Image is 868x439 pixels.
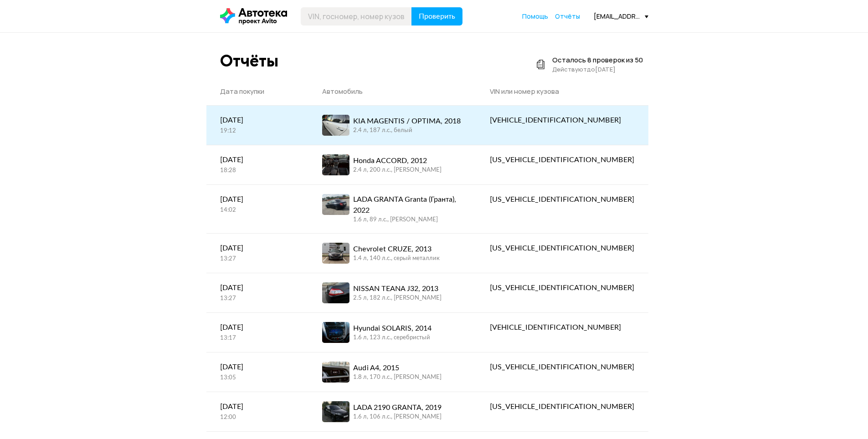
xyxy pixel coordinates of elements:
div: 13:17 [220,334,295,342]
div: [US_VEHICLE_IDENTIFICATION_NUMBER] [490,401,634,412]
a: [DATE]13:27 [206,273,308,312]
div: 1.8 л, 170 л.c., [PERSON_NAME] [353,373,442,382]
div: [US_VEHICLE_IDENTIFICATION_NUMBER] [490,243,634,254]
a: [DATE]14:02 [206,185,308,224]
a: LADA GRANTA Granta (Гранта), 20221.6 л, 89 л.c., [PERSON_NAME] [308,185,477,233]
div: 14:02 [220,206,295,214]
div: LADA GRANTA Granta (Гранта), 2022 [353,194,463,216]
div: [DATE] [220,154,295,165]
div: VIN или номер кузова [490,87,634,96]
div: 12:00 [220,413,295,422]
a: LADA 2190 GRANTA, 20191.6 л, 106 л.c., [PERSON_NAME] [308,392,477,431]
div: 19:12 [220,127,295,135]
a: [US_VEHICLE_IDENTIFICATION_NUMBER] [476,392,648,421]
a: [DATE]13:27 [206,234,308,272]
a: [VEHICLE_IDENTIFICATION_NUMBER] [476,313,648,342]
span: Отчёты [555,12,580,20]
div: [DATE] [220,282,295,293]
input: VIN, госномер, номер кузова [301,7,412,26]
div: 2.5 л, 182 л.c., [PERSON_NAME] [353,294,442,302]
a: [US_VEHICLE_IDENTIFICATION_NUMBER] [476,185,648,214]
div: Hyundai SOLARIS, 2014 [353,323,431,334]
div: 1.6 л, 89 л.c., [PERSON_NAME] [353,216,463,224]
div: 18:28 [220,167,295,175]
div: 1.6 л, 123 л.c., серебристый [353,334,431,342]
div: 13:27 [220,295,295,303]
div: Действуют до [DATE] [552,65,643,74]
a: [DATE]18:28 [206,145,308,184]
div: Осталось 8 проверок из 50 [552,56,643,65]
a: [US_VEHICLE_IDENTIFICATION_NUMBER] [476,273,648,302]
a: Hyundai SOLARIS, 20141.6 л, 123 л.c., серебристый [308,313,477,352]
div: [VEHICLE_IDENTIFICATION_NUMBER] [490,322,634,333]
a: Honda ACCORD, 20122.4 л, 200 л.c., [PERSON_NAME] [308,145,477,184]
div: [DATE] [220,362,295,373]
a: [US_VEHICLE_IDENTIFICATION_NUMBER] [476,352,648,382]
div: [DATE] [220,243,295,254]
div: [DATE] [220,115,295,126]
a: NISSAN TEANA J32, 20132.5 л, 182 л.c., [PERSON_NAME] [308,273,477,312]
span: Помощь [522,12,548,20]
div: Автомобиль [322,87,463,96]
div: [US_VEHICLE_IDENTIFICATION_NUMBER] [490,194,634,205]
div: Honda ACCORD, 2012 [353,155,442,166]
div: KIA MAGENTIS / OPTIMA, 2018 [353,116,461,127]
div: [DATE] [220,194,295,205]
button: Проверить [411,7,462,26]
div: NISSAN TEANA J32, 2013 [353,283,442,294]
div: 13:27 [220,255,295,263]
a: [DATE]12:00 [206,392,308,431]
div: LADA 2190 GRANTA, 2019 [353,402,442,413]
div: Отчёты [220,51,278,71]
div: [US_VEHICLE_IDENTIFICATION_NUMBER] [490,282,634,293]
a: Помощь [522,12,548,21]
div: 2.4 л, 200 л.c., [PERSON_NAME] [353,166,442,174]
a: [DATE]13:05 [206,352,308,391]
span: Проверить [419,13,455,20]
a: [DATE]19:12 [206,106,308,144]
a: Отчёты [555,12,580,21]
div: Chevrolet CRUZE, 2013 [353,244,440,255]
a: [DATE]13:17 [206,313,308,352]
a: [VEHICLE_IDENTIFICATION_NUMBER] [476,106,648,135]
div: 13:05 [220,374,295,382]
div: 2.4 л, 187 л.c., белый [353,127,461,135]
a: [US_VEHICLE_IDENTIFICATION_NUMBER] [476,234,648,263]
div: [US_VEHICLE_IDENTIFICATION_NUMBER] [490,154,634,165]
div: 1.6 л, 106 л.c., [PERSON_NAME] [353,413,442,421]
div: [DATE] [220,401,295,412]
a: KIA MAGENTIS / OPTIMA, 20182.4 л, 187 л.c., белый [308,106,477,145]
div: Audi A4, 2015 [353,362,442,373]
a: Chevrolet CRUZE, 20131.4 л, 140 л.c., серый металлик [308,234,477,273]
div: [DATE] [220,322,295,333]
div: [EMAIL_ADDRESS][DOMAIN_NAME] [594,12,648,20]
a: [US_VEHICLE_IDENTIFICATION_NUMBER] [476,145,648,174]
div: Дата покупки [220,87,295,96]
div: [VEHICLE_IDENTIFICATION_NUMBER] [490,115,634,126]
div: [US_VEHICLE_IDENTIFICATION_NUMBER] [490,362,634,373]
div: 1.4 л, 140 л.c., серый металлик [353,255,440,263]
a: Audi A4, 20151.8 л, 170 л.c., [PERSON_NAME] [308,352,477,392]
